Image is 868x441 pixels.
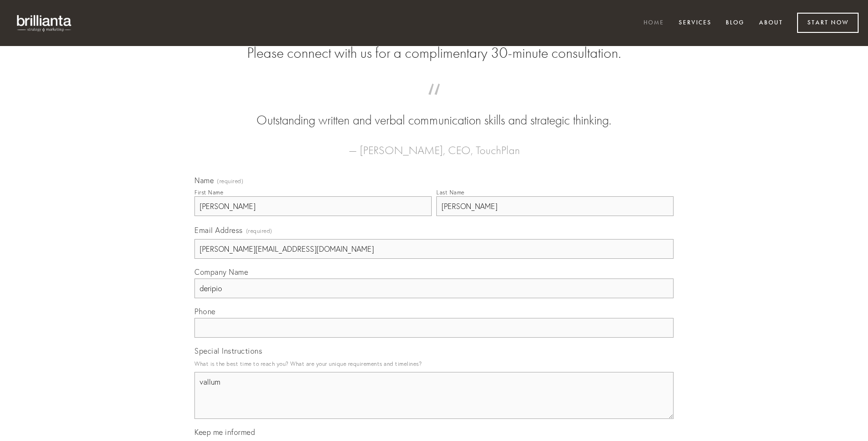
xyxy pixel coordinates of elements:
[209,130,659,160] figcaption: — [PERSON_NAME], CEO, TouchPlan
[194,189,223,196] div: First Name
[194,357,674,370] p: What is the best time to reach you? What are your unique requirements and timelines?
[194,372,674,419] textarea: vallum
[246,224,272,237] span: (required)
[673,15,718,31] a: Services
[194,225,243,235] span: Email Address
[797,13,859,33] a: Start Now
[9,9,80,37] img: brillianta - research, strategy, marketing
[209,93,659,130] blockquote: Outstanding written and verbal communication skills and strategic thinking.
[637,15,670,31] a: Home
[217,178,243,184] span: (required)
[436,189,465,196] div: Last Name
[194,307,216,316] span: Phone
[209,93,659,111] span: “
[720,15,751,31] a: Blog
[194,176,214,185] span: Name
[194,427,255,437] span: Keep me informed
[753,15,789,31] a: About
[194,346,262,356] span: Special Instructions
[194,267,248,277] span: Company Name
[194,44,674,62] h2: Please connect with us for a complimentary 30-minute consultation.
